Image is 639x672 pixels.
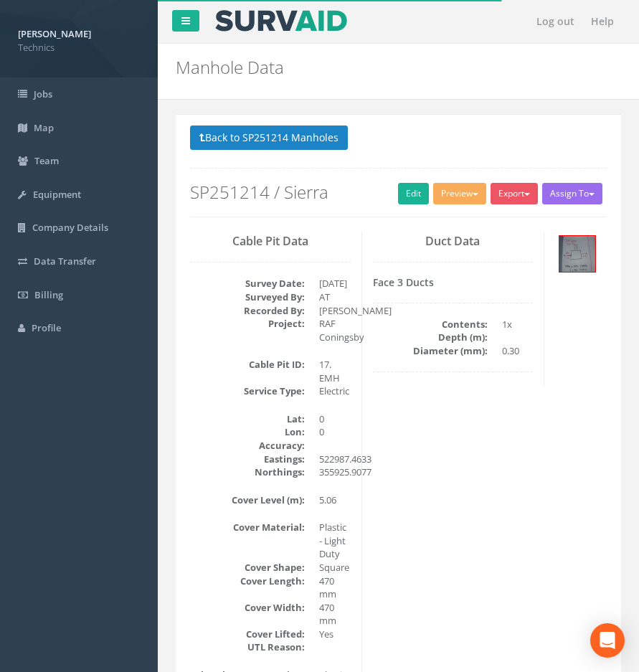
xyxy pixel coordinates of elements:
h2: Manhole Data [176,58,621,77]
h3: Cable Pit Data [190,235,351,248]
dd: RAF Coningsby [319,317,351,344]
dt: Cover Material: [190,521,305,534]
dd: Plastic - Light Duty [319,521,351,561]
dd: Electric [319,384,351,398]
dt: Diameter (mm): [373,344,488,358]
strong: [PERSON_NAME] [18,27,91,40]
dd: 5.06 [319,493,351,507]
dd: 470 mm [319,601,351,628]
button: Export [491,183,538,204]
a: [PERSON_NAME] Technics [18,24,140,54]
dd: 1x [502,318,534,331]
dd: Yes [319,628,351,641]
span: Team [34,154,59,167]
dt: UTL Reason: [190,640,305,654]
h2: SP251214 / Sierra [190,183,607,202]
dt: Cover Shape: [190,561,305,574]
span: Map [34,121,54,134]
dd: [DATE] [319,277,351,290]
span: Company Details [32,221,108,234]
dt: Surveyed By: [190,290,305,304]
button: Preview [433,183,486,204]
dt: Service Type: [190,384,305,398]
button: Assign To [542,183,602,204]
h4: Face 3 Ducts [373,277,534,288]
span: Data Transfer [34,255,96,268]
img: 18f4968d-858f-75f3-3006-039e48ae6fe3_f506974a-10e3-a1ab-ec86-6a9a3f989f11_thumb.jpg [559,236,595,272]
dd: [PERSON_NAME] [319,304,351,318]
dt: Lon: [190,425,305,439]
dt: Eastings: [190,453,305,466]
dd: 0 [319,425,351,439]
span: Billing [34,288,63,301]
dt: Project: [190,317,305,331]
dt: Northings: [190,465,305,479]
span: Jobs [34,87,52,100]
dt: Cover Width: [190,601,305,615]
dt: Cover Lifted: [190,628,305,641]
dt: Cover Level (m): [190,493,305,507]
dt: Lat: [190,412,305,426]
dd: Square [319,561,351,574]
dt: Recorded By: [190,304,305,318]
dt: Cover Length: [190,574,305,588]
span: Profile [32,321,61,334]
h3: Duct Data [373,235,534,248]
button: Back to SP251214 Manholes [190,126,348,150]
dt: Accuracy: [190,439,305,453]
dd: AT [319,290,351,304]
div: Open Intercom Messenger [590,623,625,658]
dd: 0 [319,412,351,426]
a: Edit [398,183,429,204]
dd: 522987.4633 [319,453,351,466]
dt: Cable Pit ID: [190,358,305,372]
dt: Survey Date: [190,277,305,290]
dd: 355925.9077 [319,465,351,479]
span: Equipment [33,188,81,201]
dt: Contents: [373,318,488,331]
dd: 17. EMH [319,358,351,384]
dd: 470 mm [319,574,351,601]
dt: Depth (m): [373,331,488,344]
dd: 0.30 [502,344,534,358]
span: Technics [18,41,140,55]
